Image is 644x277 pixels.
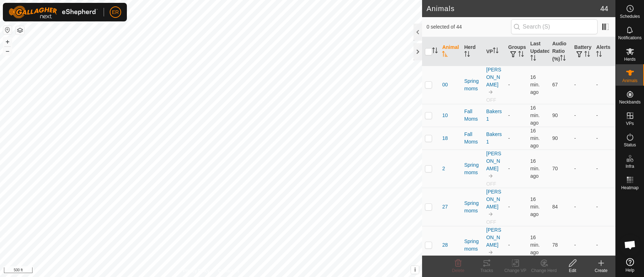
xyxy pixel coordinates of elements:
span: 10 [442,112,448,119]
span: Oct 2, 2025, 9:35 PM [530,196,540,217]
span: Oct 2, 2025, 9:35 PM [530,235,540,255]
div: Spring moms [464,238,481,253]
td: - [593,150,615,188]
input: Search (S) [511,19,598,34]
span: Animals [622,79,638,83]
td: - [571,188,594,226]
td: - [593,66,615,104]
span: Schedules [620,14,640,19]
img: Gallagher Logo [9,6,98,19]
td: - [571,127,594,150]
td: - [505,104,527,127]
p-sorticon: Activate to sort [493,49,499,54]
button: + [3,37,12,46]
td: - [571,104,594,127]
a: [PERSON_NAME] [486,151,501,171]
img: to [488,211,494,217]
img: to [488,89,494,95]
p-sorticon: Activate to sort [432,49,438,54]
span: Neckbands [619,100,640,104]
span: 28 [442,241,448,249]
span: 18 [442,135,448,142]
span: OFF [486,97,496,103]
th: Animal [439,37,461,66]
td: - [505,226,527,264]
p-sorticon: Activate to sort [560,56,566,62]
p-sorticon: Activate to sort [464,52,470,58]
img: to [488,250,494,255]
button: i [411,266,419,274]
span: Oct 2, 2025, 9:35 PM [530,105,540,126]
p-sorticon: Activate to sort [596,52,602,58]
div: Spring moms [464,77,481,92]
div: Fall Moms [464,108,481,123]
td: - [505,188,527,226]
th: Groups [505,37,527,66]
div: Create [587,267,615,274]
div: Tracks [472,267,501,274]
button: Map Layers [16,26,24,35]
span: Infra [625,164,634,168]
p-sorticon: Activate to sort [530,56,536,62]
button: – [3,47,12,55]
a: Contact Us [218,268,239,274]
div: Change Herd [530,267,558,274]
td: - [505,127,527,150]
span: 90 [552,135,558,141]
span: OFF [486,181,496,187]
span: 27 [442,203,448,211]
td: - [593,188,615,226]
button: Reset Map [3,26,12,34]
p-sorticon: Activate to sort [584,52,590,58]
span: 00 [442,81,448,89]
a: Bakers 1 [486,131,502,145]
td: - [593,104,615,127]
span: Oct 2, 2025, 9:35 PM [530,158,540,179]
td: - [571,150,594,188]
th: Alerts [593,37,615,66]
div: Spring moms [464,200,481,215]
span: Notifications [618,36,641,40]
th: Herd [461,37,484,66]
span: Oct 2, 2025, 9:35 PM [530,128,540,148]
span: 2 [442,165,445,172]
span: 84 [552,204,558,210]
p-sorticon: Activate to sort [442,52,448,58]
a: [PERSON_NAME] [486,189,501,210]
td: - [593,127,615,150]
div: Open chat [619,234,641,256]
span: i [414,267,416,273]
span: 0 selected of 44 [426,23,511,31]
span: 70 [552,166,558,171]
div: Edit [558,267,587,274]
span: VPs [626,121,634,126]
td: - [505,66,527,104]
th: VP [484,37,506,66]
td: - [571,226,594,264]
span: 67 [552,82,558,87]
a: Privacy Policy [183,268,210,274]
td: - [505,150,527,188]
div: Fall Moms [464,131,481,146]
span: 44 [600,3,608,14]
span: Help [625,268,634,272]
a: Help [616,255,644,275]
span: 78 [552,242,558,248]
h2: Animals [426,4,600,13]
div: Spring moms [464,161,481,176]
th: Last Updated [527,37,550,66]
span: Delete [452,268,465,273]
span: Status [624,143,636,147]
a: [PERSON_NAME] [486,227,501,248]
img: to [488,173,494,179]
p-sorticon: Activate to sort [518,52,524,58]
td: - [571,66,594,104]
span: Oct 2, 2025, 9:36 PM [530,74,540,95]
span: ER [112,9,119,16]
a: [PERSON_NAME] [486,67,501,87]
span: OFF [486,219,496,225]
div: Change VP [501,267,530,274]
th: Battery [571,37,594,66]
span: Heatmap [621,186,639,190]
span: 90 [552,112,558,118]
